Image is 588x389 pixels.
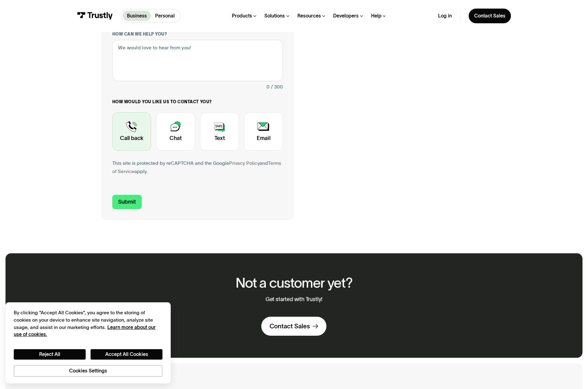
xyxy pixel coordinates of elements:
div: Developers [333,13,359,19]
div: Solutions [264,13,285,19]
div: Contact Sales [474,13,505,19]
div: By clicking “Accept All Cookies”, you agree to the storing of cookies on your device to enhance s... [14,309,162,338]
p: Get started with Trustly! [261,296,326,303]
a: Business [123,11,151,21]
a: Contact Sales [469,9,511,23]
div: Contact Sales [270,322,310,330]
a: Contact Sales [261,317,326,336]
div: Help [371,13,381,19]
img: Trustly Logo [77,12,113,20]
button: Reject All [14,349,86,360]
input: Submit [112,195,142,209]
button: Cookies Settings [14,365,162,377]
div: 0 [266,83,270,91]
a: Privacy Policy [229,161,259,166]
div: Cookie banner [6,302,171,383]
p: Business [127,12,147,20]
div: / 300 [271,83,283,91]
p: Personal [155,12,175,20]
div: Resources [297,13,321,19]
button: Accept All Cookies [91,349,162,360]
h2: Not a customer yet? [236,275,352,291]
div: Products [232,13,252,19]
label: How would you like us to contact you? [112,99,283,105]
a: Personal [151,11,179,21]
div: This site is protected by reCAPTCHA and the Google and apply. [112,159,283,176]
div: Privacy [14,309,162,376]
a: Log in [438,13,452,19]
label: How can we help you? [112,32,283,37]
